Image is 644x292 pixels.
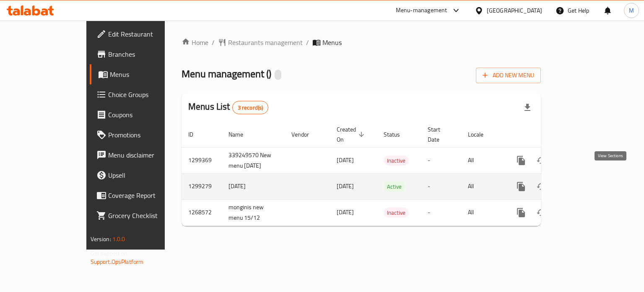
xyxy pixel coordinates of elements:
a: Grocery Checklist [90,205,194,226]
span: Locale [468,129,494,139]
div: Export file [517,97,538,118]
a: Support.OpsPlatform [91,256,144,267]
span: Active [384,182,405,192]
button: Change Status [531,203,551,223]
button: more [511,150,531,171]
li: / [306,37,309,47]
span: Version: [91,234,111,245]
span: Status [384,129,411,139]
div: [GEOGRAPHIC_DATA] [487,6,542,15]
a: Branches [90,44,194,64]
span: 1.0.0 [112,234,125,245]
h2: Menus List [188,100,268,114]
span: M [629,6,634,15]
span: Get support on: [91,248,129,259]
td: All [461,199,504,226]
span: Inactive [384,208,409,218]
td: All [461,147,504,174]
span: Menus [322,37,342,47]
span: Choice Groups [108,89,187,100]
span: Add New Menu [483,70,534,81]
span: Grocery Checklist [108,210,187,221]
button: more [511,203,531,223]
a: Coverage Report [90,185,194,205]
a: Restaurants management [218,37,303,47]
span: Start Date [428,124,451,145]
td: - [421,147,461,174]
td: - [421,174,461,199]
button: Change Status [531,150,551,171]
td: 339249570 New menu [DATE] [222,147,285,174]
span: [DATE] [337,155,354,166]
a: Upsell [90,165,194,185]
a: Menu disclaimer [90,145,194,165]
span: ID [188,129,204,139]
a: Promotions [90,125,194,145]
span: Menu disclaimer [108,150,187,160]
span: [DATE] [337,207,354,218]
span: Name [229,129,254,139]
td: 1268572 [182,199,222,226]
td: 1299369 [182,147,222,174]
span: Menu management ( ) [182,64,271,83]
span: Coupons [108,110,187,120]
th: Actions [504,122,598,147]
button: more [511,176,531,197]
td: All [461,174,504,199]
td: [DATE] [222,174,285,199]
td: monginis new menu 15/12 [222,199,285,226]
li: / [212,37,215,47]
span: [DATE] [337,181,354,192]
div: Active [384,182,405,192]
td: 1299279 [182,174,222,199]
span: Promotions [108,130,187,140]
td: - [421,199,461,226]
span: Restaurants management [228,37,303,47]
span: 3 record(s) [233,104,268,112]
span: Vendor [291,129,320,139]
table: enhanced table [182,122,598,226]
div: Menu-management [396,5,447,16]
span: Branches [108,49,187,59]
a: Coupons [90,105,194,125]
a: Menus [90,64,194,84]
a: Edit Restaurant [90,24,194,44]
span: Menus [110,69,187,79]
span: Inactive [384,156,409,166]
span: Coverage Report [108,190,187,200]
a: Home [182,37,208,47]
span: Edit Restaurant [108,29,187,39]
a: Choice Groups [90,84,194,105]
div: Total records count [232,101,269,114]
nav: breadcrumb [182,37,541,47]
div: Inactive [384,208,409,218]
span: Upsell [108,170,187,180]
span: Created On [337,124,367,145]
button: Add New Menu [476,68,541,83]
